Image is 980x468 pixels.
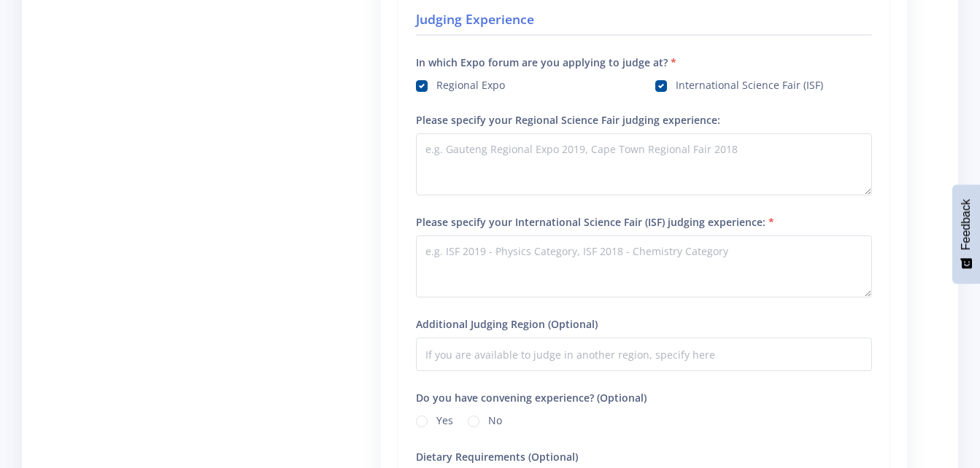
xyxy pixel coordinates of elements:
[436,413,453,424] label: Yes
[416,112,720,128] label: Please specify your Regional Science Fair judging experience:
[416,390,647,405] label: Do you have convening experience? (Optional)
[952,184,980,284] button: Feedback - Show survey
[960,199,973,250] span: Feedback
[416,55,676,70] label: In which Expo forum are you applying to judge at?
[416,214,774,230] label: Please specify your International Science Fair (ISF) judging experience:
[416,338,872,371] input: If you are available to judge in another region, specify here
[488,413,502,424] label: No
[416,9,872,36] h4: Judging Experience
[416,449,578,464] label: Dietary Requirements (Optional)
[676,77,823,89] label: International Science Fair (ISF)
[416,316,598,332] label: Additional Judging Region (Optional)
[436,77,505,89] label: Regional Expo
